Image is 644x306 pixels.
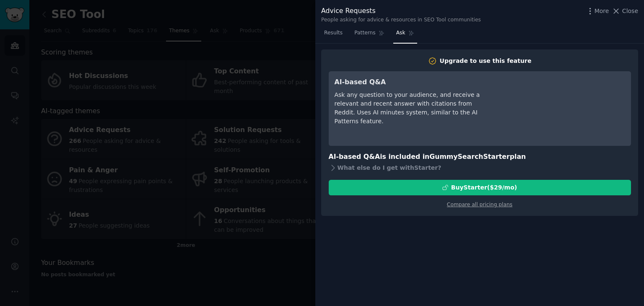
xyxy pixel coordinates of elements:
[329,152,631,162] h3: AI-based Q&A is included in plan
[335,91,488,126] div: Ask any question to your audience, and receive a relevant and recent answer with citations from R...
[586,7,609,16] button: More
[396,29,405,37] span: Ask
[351,26,387,44] a: Patterns
[324,29,343,37] span: Results
[329,180,631,195] button: BuyStarter($29/mo)
[440,57,532,65] div: Upgrade to use this feature
[622,7,638,16] span: Close
[329,162,631,174] div: What else do I get with Starter ?
[447,202,512,207] a: Compare all pricing plans
[321,16,481,24] div: People asking for advice & resources in SEO Tool communities
[451,183,517,192] div: Buy Starter ($ 29 /mo )
[612,7,638,16] button: Close
[321,26,345,44] a: Results
[429,153,509,161] span: GummySearch Starter
[321,6,481,16] div: Advice Requests
[335,77,488,88] h3: AI-based Q&A
[354,29,375,37] span: Patterns
[595,7,609,16] span: More
[393,26,417,44] a: Ask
